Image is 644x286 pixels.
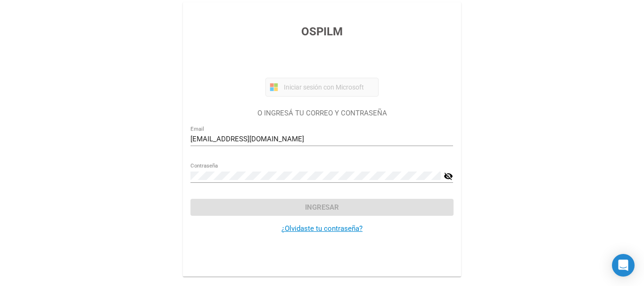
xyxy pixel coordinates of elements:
[261,50,383,71] iframe: Sign in with Google Button
[305,203,339,212] span: Ingresar
[612,254,635,277] div: Open Intercom Messenger
[190,23,453,40] h3: OSPILM
[282,83,374,91] span: Iniciar sesión con Microsoft
[281,224,363,233] a: ¿Olvidaste tu contraseña?
[190,199,453,216] button: Ingresar
[265,78,379,97] button: Iniciar sesión con Microsoft
[444,171,453,182] mat-icon: visibility_off
[190,108,453,119] p: O INGRESÁ TU CORREO Y CONTRASEÑA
